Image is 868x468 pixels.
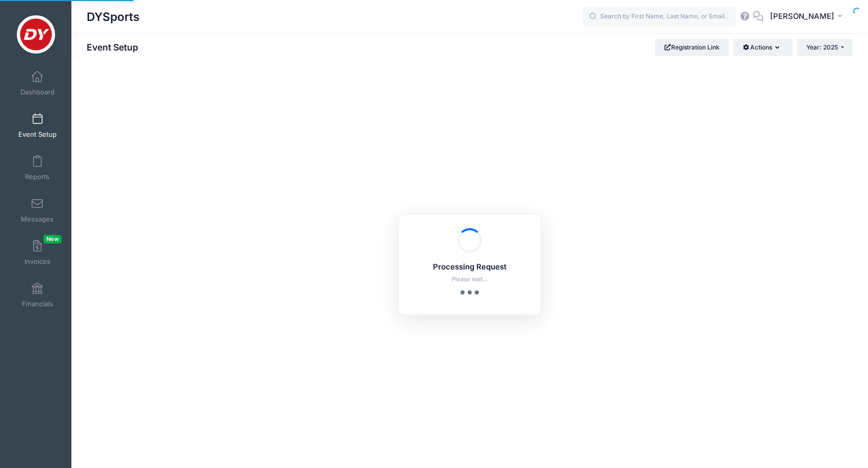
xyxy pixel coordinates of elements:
[21,215,54,224] span: Messages
[583,7,736,27] input: Search by First Name, Last Name, or Email...
[22,300,53,308] span: Financials
[43,235,62,243] span: New
[412,275,527,284] p: Please wait...
[13,150,62,186] a: Reports
[412,263,527,272] h5: Processing Request
[87,5,140,29] h1: DYSports
[13,108,62,143] a: Event Setup
[13,277,62,313] a: Financials
[20,88,55,96] span: Dashboard
[13,192,62,228] a: Messages
[797,39,853,56] button: Year: 2025
[733,39,792,56] button: Actions
[763,5,853,29] button: [PERSON_NAME]
[655,39,729,56] a: Registration Link
[13,65,62,101] a: Dashboard
[13,235,62,270] a: InvoicesNew
[25,173,49,181] span: Reports
[18,130,57,139] span: Event Setup
[24,257,50,266] span: Invoices
[87,42,147,53] h1: Event Setup
[770,11,834,22] span: [PERSON_NAME]
[806,43,838,51] span: Year: 2025
[17,15,55,54] img: DYSports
